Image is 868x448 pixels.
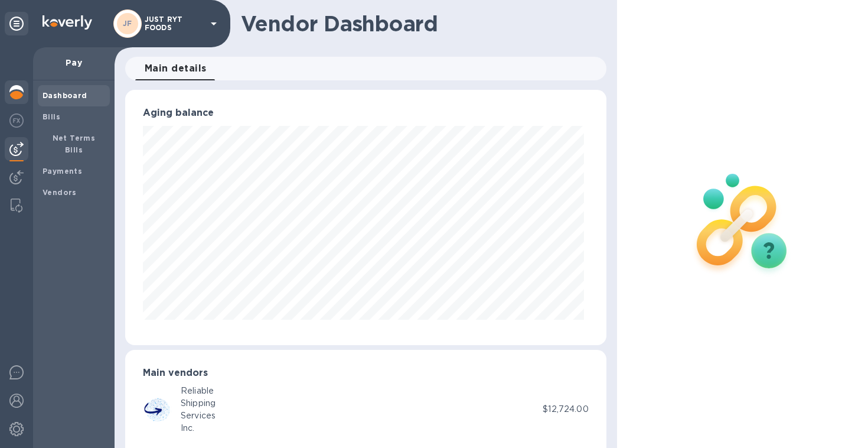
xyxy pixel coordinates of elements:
p: JUST RYT FOODS [145,15,204,32]
div: Unpin categories [5,12,28,35]
p: $12,724.00 [543,403,588,415]
div: Inc. [181,422,216,434]
span: Main details [145,60,207,77]
h3: Aging balance [143,108,589,119]
p: Pay [43,57,105,69]
b: Bills [43,112,60,121]
div: Reliable [181,385,216,397]
b: JF [123,19,132,28]
h1: Vendor Dashboard [241,11,598,36]
b: Dashboard [43,91,87,100]
b: Vendors [43,188,77,197]
h3: Main vendors [143,368,589,379]
div: Shipping [181,397,216,410]
b: Payments [43,167,82,176]
img: Logo [43,15,92,30]
div: Services [181,410,216,422]
b: Net Terms Bills [53,134,96,154]
img: Foreign exchange [9,113,24,128]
